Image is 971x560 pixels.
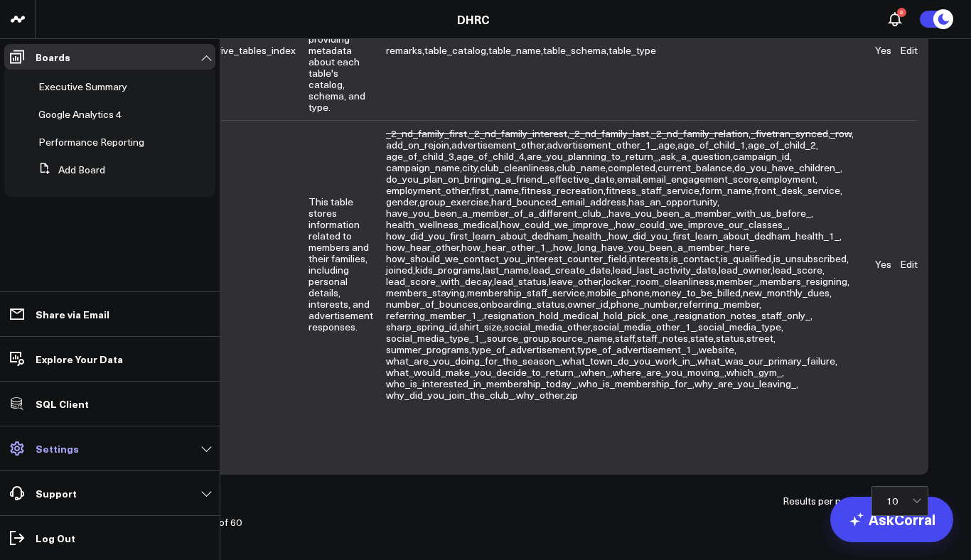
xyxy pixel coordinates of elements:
[748,138,818,151] span: ,
[543,43,608,57] span: ,
[637,331,690,345] span: ,
[549,172,615,185] span: effective_date
[461,240,553,254] span: ,
[36,51,70,63] p: Boards
[36,443,79,454] p: Settings
[660,149,731,163] span: ask_a_question
[608,229,842,242] span: ,
[603,274,714,288] span: locker_room_cleanliness
[652,286,741,299] span: money_to_be_billed
[36,398,89,409] p: SQL Client
[658,161,734,174] span: ,
[702,183,754,197] span: ,
[557,161,608,174] span: ,
[694,377,796,390] span: why_are_you_leaving_
[613,263,719,276] span: ,
[459,320,502,333] span: shirt_size
[38,107,122,121] span: Google Analytics 4
[611,297,680,311] span: ,
[690,331,716,345] span: ,
[617,172,640,185] span: email
[549,172,617,185] span: ,
[773,252,849,265] span: ,
[581,365,611,379] span: when_
[386,331,485,345] span: social_media_type_1_
[386,354,560,367] span: what_are_you_doing_for_the_season_
[484,308,673,322] span: resignation_hold_medical_hold_pick_one_
[562,354,695,367] span: what_town_do_you_work_in_
[483,263,529,276] span: last_name
[900,257,918,271] a: Edit
[699,343,734,356] span: website
[675,308,810,322] span: resignation_notes_staff_only_
[386,297,478,311] span: number_of_bounces
[658,138,675,151] span: age
[386,240,459,254] span: how_hear_other
[629,252,669,265] span: interests
[386,320,457,333] span: sharp_spring_id
[386,274,492,288] span: lead_score_with_decay
[773,263,822,276] span: lead_score
[690,331,714,345] span: state
[504,320,591,333] span: social_media_other
[553,240,757,254] span: ,
[471,183,519,197] span: first_name
[471,343,577,356] span: ,
[751,126,830,140] span: ,
[743,286,830,299] span: new_monthly_dues
[721,252,773,265] span: ,
[386,43,422,57] span: remarks
[733,149,792,163] span: ,
[516,388,565,402] span: ,
[531,263,613,276] span: ,
[660,149,733,163] span: ,
[386,388,516,402] span: ,
[38,136,144,148] a: Performance Reporting
[628,195,717,208] span: has_an_opportunity
[386,343,469,356] span: summer_programs
[567,297,608,311] span: owner_id
[613,263,717,276] span: lead_last_activity_date
[516,388,563,402] span: why_other
[671,252,719,265] span: is_contact
[38,80,127,93] span: Executive Summary
[459,320,504,333] span: ,
[677,138,746,151] span: age_of_child_1
[386,206,606,220] span: have_you_been_a_member_of_a_different_club_
[461,240,551,254] span: how_hear_other_1_
[386,195,419,208] span: ,
[611,297,677,311] span: phone_number
[386,308,482,322] span: referring_member_1_
[608,206,813,220] span: ,
[565,388,578,402] span: zip
[719,263,773,276] span: ,
[606,183,699,197] span: fitness_staff_service
[488,43,543,57] span: ,
[543,43,606,57] span: table_schema
[386,138,451,151] span: ,
[527,149,660,163] span: ,
[531,263,611,276] span: lead_create_date
[386,229,606,242] span: how_did_you_first_learn_about_dedham_health_
[469,126,567,140] span: _2_nd_family_interest
[386,274,494,288] span: ,
[562,354,697,367] span: ,
[386,126,467,140] span: _2_nd_family_first
[547,138,656,151] span: advertisement_other_1_
[549,274,601,288] span: leave_other
[761,172,817,185] span: ,
[386,377,579,390] span: ,
[671,252,721,265] span: ,
[615,331,635,345] span: staff
[386,217,498,231] span: health_wellness_medical
[680,297,761,311] span: ,
[606,183,702,197] span: ,
[553,240,755,254] span: how_long_have_you_been_a_member_here_
[424,43,486,57] span: table_catalog
[386,183,469,197] span: employment_other
[748,138,816,151] span: age_of_child_2
[616,217,788,231] span: how_could_we_improve_our_classes_
[830,497,953,542] a: AskCorral
[386,263,413,276] span: joined
[557,161,606,174] span: club_name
